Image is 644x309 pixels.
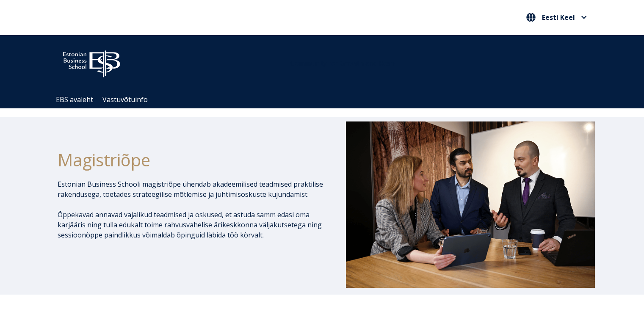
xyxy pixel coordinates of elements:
img: DSC_1073 [346,121,595,287]
a: EBS avaleht [56,95,93,104]
div: Navigation Menu [51,91,602,108]
p: Estonian Business Schooli magistriõpe ühendab akadeemilised teadmised praktilise rakendusega, toe... [58,179,323,199]
h1: Magistriõpe [58,149,323,171]
nav: Vali oma keel [524,11,589,25]
span: Community for Growth and Resp [290,58,395,68]
a: Vastuvõtuinfo [102,95,148,104]
button: Eesti Keel [524,11,589,24]
span: Eesti Keel [542,14,575,21]
p: Õppekavad annavad vajalikud teadmised ja oskused, et astuda samm edasi oma karjääris ning tulla e... [58,210,323,240]
img: ebs_logo2016_white [55,44,127,80]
